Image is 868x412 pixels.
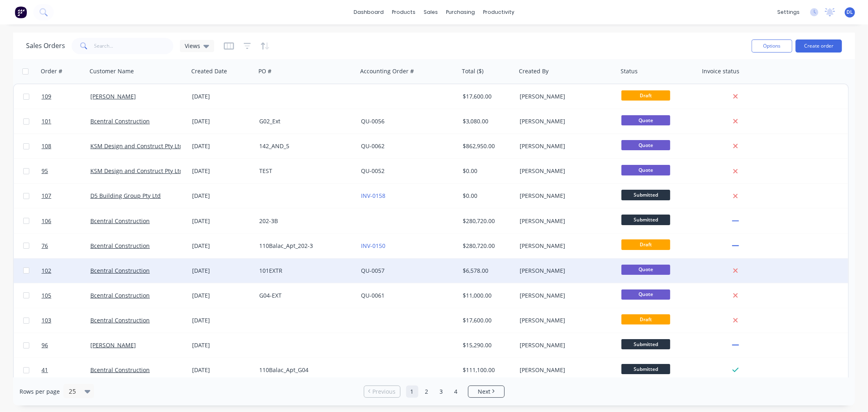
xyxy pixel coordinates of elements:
span: 108 [42,142,51,150]
a: Bcentral Construction [90,242,150,250]
div: Invoice status [702,67,739,75]
span: Quote [621,289,670,300]
div: $15,290.00 [463,341,511,349]
a: 41 [42,358,90,382]
a: INV-0158 [361,192,385,199]
div: [DATE] [192,267,253,275]
span: Quote [621,115,670,125]
span: Quote [621,265,670,275]
div: [DATE] [192,117,253,125]
span: 96 [42,341,48,349]
a: 109 [42,84,90,109]
span: 95 [42,167,48,175]
div: $17,600.00 [463,92,511,101]
h1: Sales Orders [26,42,65,50]
div: [PERSON_NAME] [520,167,610,175]
div: products [388,6,420,18]
span: Submitted [621,190,670,200]
a: Bcentral Construction [90,267,150,274]
div: productivity [479,6,518,18]
a: Page 3 [435,386,448,398]
div: G02_Ext [259,117,350,125]
span: Previous [372,388,396,396]
div: Order # [41,67,62,75]
span: Quote [621,165,670,175]
div: Status [621,67,638,75]
span: Quote [621,140,670,150]
a: Previous page [364,388,400,396]
a: Next page [468,388,504,396]
a: Bcentral Construction [90,291,150,299]
span: 106 [42,217,51,225]
span: Submitted [621,215,670,225]
span: Next [478,388,490,396]
div: Customer Name [90,67,134,75]
span: Draft [621,239,670,250]
div: [DATE] [192,242,253,250]
div: 142_AND_5 [259,142,350,150]
a: 102 [42,259,90,283]
span: 41 [42,366,48,374]
div: 110Balac_Apt_G04 [259,366,350,374]
div: [DATE] [192,291,253,300]
span: Draft [621,314,670,324]
div: 202-3B [259,217,350,225]
span: DL [847,9,853,16]
a: QU-0056 [361,117,385,125]
a: QU-0061 [361,291,385,299]
div: [PERSON_NAME] [520,366,610,374]
a: QU-0062 [361,142,385,150]
a: 106 [42,209,90,233]
span: 76 [42,242,48,250]
div: $280,720.00 [463,217,511,225]
div: [PERSON_NAME] [520,316,610,324]
div: Created Date [191,67,227,75]
div: 101EXTR [259,267,350,275]
span: Submitted [621,339,670,349]
div: [PERSON_NAME] [520,242,610,250]
div: [PERSON_NAME] [520,217,610,225]
div: G04-EXT [259,291,350,300]
span: 101 [42,117,51,125]
div: settings [773,6,804,18]
ul: Pagination [361,386,508,398]
div: [DATE] [192,92,253,101]
div: $11,000.00 [463,291,511,300]
div: [DATE] [192,366,253,374]
span: 103 [42,316,51,324]
a: QU-0057 [361,267,385,274]
a: INV-0150 [361,242,385,250]
div: $6,578.00 [463,267,511,275]
a: Bcentral Construction [90,217,150,225]
a: 103 [42,308,90,333]
div: $280,720.00 [463,242,511,250]
span: 102 [42,267,51,275]
span: Rows per page [20,388,60,396]
a: Page 4 [450,386,462,398]
a: KSM Design and Construct Pty Ltd [90,142,183,150]
a: dashboard [350,6,388,18]
div: [PERSON_NAME] [520,192,610,200]
span: 107 [42,192,51,200]
span: Draft [621,90,670,101]
div: Accounting Order # [360,67,414,75]
a: [PERSON_NAME] [90,341,136,349]
div: [DATE] [192,341,253,349]
a: D5 Building Group Pty Ltd [90,192,161,199]
span: 105 [42,291,51,300]
div: [PERSON_NAME] [520,341,610,349]
a: Page 2 [421,386,433,398]
a: 101 [42,109,90,134]
div: [PERSON_NAME] [520,291,610,300]
a: KSM Design and Construct Pty Ltd [90,167,183,175]
div: [DATE] [192,217,253,225]
span: 109 [42,92,51,101]
div: $111,100.00 [463,366,511,374]
a: Page 1 is your current page [406,386,418,398]
div: $3,080.00 [463,117,511,125]
span: Submitted [621,364,670,374]
div: [DATE] [192,316,253,324]
div: purchasing [442,6,479,18]
div: [PERSON_NAME] [520,117,610,125]
a: Bcentral Construction [90,117,150,125]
